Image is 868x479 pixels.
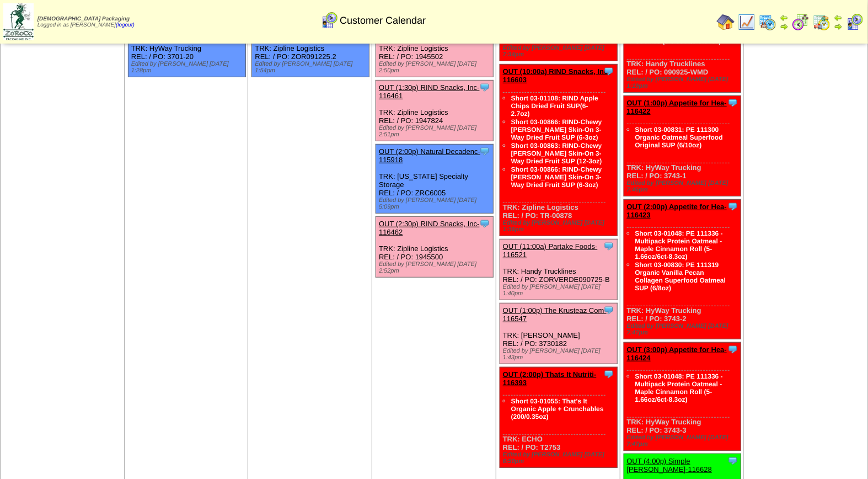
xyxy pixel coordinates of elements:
div: Edited by [PERSON_NAME] [DATE] 7:34pm [503,45,617,58]
div: Edited by [PERSON_NAME] [DATE] 2:51pm [379,125,493,138]
img: Tooltip [727,97,738,108]
img: home.gif [717,13,735,31]
div: Edited by [PERSON_NAME] [DATE] 1:28pm [131,61,245,74]
span: Customer Calendar [340,15,426,26]
span: Logged in as [PERSON_NAME] [37,16,135,28]
div: TRK: Zipline Logistics REL: / PO: 1947824 [376,81,494,141]
span: [DEMOGRAPHIC_DATA] Packaging [37,16,130,22]
a: OUT (4:00p) Simple [PERSON_NAME]-116628 [627,457,712,473]
a: Short 03-01055: That's It Organic Apple + Crunchables (200/0.35oz) [511,397,604,421]
div: TRK: [PERSON_NAME] REL: / PO: 3730182 [500,304,617,364]
a: OUT (2:00p) Appetite for Hea-116423 [627,203,727,219]
div: TRK: HyWay Trucking REL: / PO: 3743-1 [624,96,741,196]
div: TRK: Zipline Logistics REL: / PO: TR-00878 [500,65,617,236]
img: calendarprod.gif [759,13,776,31]
a: OUT (1:00p) Appetite for Hea-116422 [627,99,727,115]
img: arrowright.gif [834,22,843,31]
div: Edited by [PERSON_NAME] [DATE] 6:50pm [503,451,617,465]
a: OUT (1:00p) The Krusteaz Com-116547 [503,306,607,323]
img: arrowright.gif [780,22,789,31]
a: (logout) [116,22,135,28]
div: Edited by [PERSON_NAME] [DATE] 1:40pm [503,284,617,297]
a: Short 03-01108: RIND Apple Chips Dried Fruit SUP(6-2.7oz) [511,94,598,118]
img: Tooltip [727,201,738,212]
a: Short 03-01048: PE 111336 - Multipack Protein Oatmeal - Maple Cinnamon Roll (5-1.66oz/6ct-8.3oz) [635,230,723,260]
div: TRK: HyWay Trucking REL: / PO: 3743-3 [624,343,741,451]
img: Tooltip [603,66,614,77]
img: line_graph.gif [738,13,756,31]
a: OUT (2:00p) Thats It Nutriti-116393 [503,370,597,387]
img: arrowleft.gif [834,13,843,22]
img: Tooltip [603,241,614,252]
div: Edited by [PERSON_NAME] [DATE] 2:50pm [379,61,493,74]
a: OUT (1:30p) RIND Snacks, Inc-116461 [379,83,480,100]
div: TRK: Zipline Logistics REL: / PO: 1945500 [376,217,494,278]
a: Short 03-00830: PE 111319 Organic Vanilla Pecan Collagen Superfood Oatmeal SUP (6/8oz) [635,261,726,292]
img: Tooltip [727,344,738,355]
a: Short 03-00866: RIND-Chewy [PERSON_NAME] Skin-On 3-Way Dried Fruit SUP (6-3oz) [511,166,602,189]
div: Edited by [PERSON_NAME] [DATE] 1:54pm [255,61,369,74]
img: zoroco-logo-small.webp [3,3,34,40]
img: Tooltip [603,369,614,380]
div: TRK: HyWay Trucking REL: / PO: 3743-2 [624,200,741,339]
div: TRK: [US_STATE] Specialty Storage REL: / PO: ZRC6005 [376,145,494,214]
div: Edited by [PERSON_NAME] [DATE] 1:19pm [627,76,741,89]
div: Edited by [PERSON_NAME] [DATE] 2:52pm [379,261,493,274]
div: Edited by [PERSON_NAME] [DATE] 1:36pm [503,220,617,233]
img: arrowleft.gif [780,13,789,22]
div: TRK: Handy Trucklines REL: / PO: ZORVERDE090725-B [500,239,617,300]
img: Tooltip [603,305,614,316]
a: OUT (2:30p) RIND Snacks, Inc-116462 [379,220,480,236]
img: Tooltip [479,82,490,93]
div: Edited by [PERSON_NAME] [DATE] 1:43pm [503,348,617,361]
img: calendarinout.gif [813,13,831,31]
img: calendarcustomer.gif [320,12,338,29]
div: TRK: ECHO REL: / PO: T2753 [500,368,617,468]
img: Tooltip [479,146,490,157]
img: Tooltip [479,218,490,229]
a: OUT (2:00p) Natural Decadenc-115918 [379,147,480,164]
div: Edited by [PERSON_NAME] [DATE] 5:09pm [379,197,493,210]
div: Edited by [PERSON_NAME] [DATE] 7:47pm [627,434,741,448]
img: calendarblend.gif [792,13,810,31]
a: OUT (3:00p) Appetite for Hea-116424 [627,345,727,362]
div: Edited by [PERSON_NAME] [DATE] 7:47pm [627,323,741,336]
a: OUT (11:00a) Partake Foods-116521 [503,242,598,259]
div: Edited by [PERSON_NAME] [DATE] 7:46pm [627,180,741,193]
img: Tooltip [727,455,738,466]
a: Short 03-00863: RIND-Chewy [PERSON_NAME] Skin-On 3-Way Dried Fruit SUP (12-3oz) [511,142,602,165]
a: OUT (10:00a) RIND Snacks, Inc-116603 [503,67,610,84]
a: Short 03-00831: PE 111300 Organic Oatmeal Superfood Original SUP (6/10oz) [635,126,723,149]
a: Short 03-01048: PE 111336 - Multipack Protein Oatmeal - Maple Cinnamon Roll (5-1.66oz/6ct-8.3oz) [635,372,723,403]
img: calendarcustomer.gif [846,13,864,31]
a: Short 03-00866: RIND-Chewy [PERSON_NAME] Skin-On 3-Way Dried Fruit SUP (6-3oz) [511,118,602,141]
